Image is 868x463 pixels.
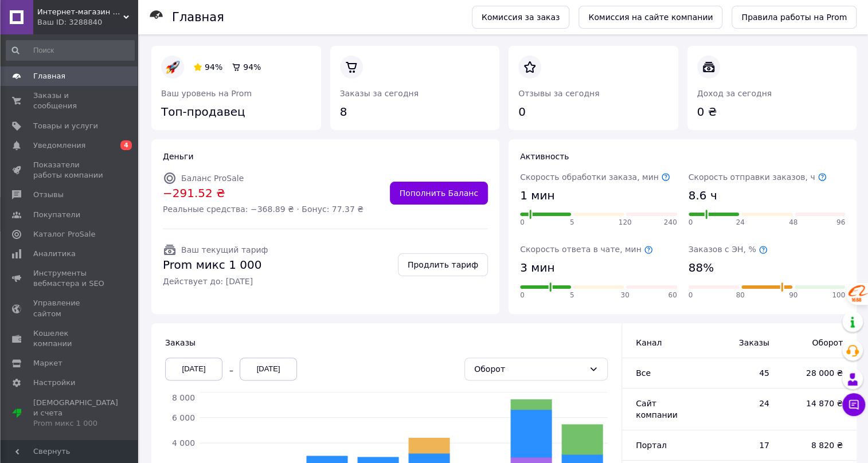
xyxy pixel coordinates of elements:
span: Активность [520,152,569,161]
span: Реальные средства: −368.89 ₴ · Бонус: 77.37 ₴ [163,203,363,215]
div: [DATE] [165,358,222,380]
a: Правила работы на Prom [732,6,857,29]
span: Аналитика [33,249,76,259]
div: Ваш ID: 3288840 [37,17,138,28]
span: 5 [570,218,574,227]
span: 3 мин [520,260,554,276]
span: 120 [619,218,632,227]
span: Действует до: [DATE] [163,276,268,287]
span: Баланс ProSale [181,174,244,183]
span: Скорость отправки заказов, ч [689,172,827,182]
span: 8 820 ₴ [792,440,843,451]
span: Деньги [163,152,193,161]
span: 0 [689,291,693,300]
span: Сайт компании [636,399,678,419]
span: Скорость обработки заказа, мин [520,172,670,182]
input: Поиск [6,40,135,61]
span: Уведомления [33,140,85,151]
a: Продлить тариф [398,253,488,276]
div: Оборот [474,363,584,375]
h1: Главная [172,10,224,24]
span: 60 [668,291,677,300]
span: 30 [620,291,629,300]
span: Кошелек компании [33,328,106,349]
span: Ваш текущий тариф [181,245,268,254]
span: Заказов с ЭН, % [689,245,768,254]
span: 1 мин [520,187,554,204]
span: [DEMOGRAPHIC_DATA] и счета [33,398,118,429]
div: Prom микс 1 000 [33,418,118,429]
span: Скорость ответа в чате, мин [520,245,653,254]
span: Интернет-магазин "Vаріант" [37,7,123,17]
a: Пополнить Баланс [390,182,488,205]
span: 45 [714,367,769,379]
span: 88% [689,260,714,276]
span: 48 [789,218,797,227]
span: 240 [664,218,677,227]
span: 90 [789,291,797,300]
span: −291.52 ₴ [163,185,363,202]
span: Настройки [33,378,75,388]
span: 0 [520,291,525,300]
div: [DATE] [240,358,297,380]
span: 94% [243,62,261,72]
span: 80 [736,291,744,300]
span: Каталог ProSale [33,229,95,240]
tspan: 6 000 [172,413,195,422]
span: 17 [714,440,769,451]
span: 24 [736,218,744,227]
span: 14 870 ₴ [792,398,843,409]
span: 96 [836,218,845,227]
span: Маркет [33,358,62,368]
span: Заказы [714,337,769,348]
tspan: 4 000 [172,438,195,448]
button: Чат с покупателем [842,393,865,416]
span: 0 [520,218,525,227]
span: Покупатели [33,210,80,220]
span: 4 [120,140,132,150]
span: Все [636,368,651,378]
span: Товары и услуги [33,121,98,131]
tspan: 8 000 [172,393,195,402]
span: Отзывы [33,190,64,200]
span: Заказы [165,338,196,347]
span: Заказы и сообщения [33,91,106,111]
span: 28 000 ₴ [792,367,843,379]
span: Prom микс 1 000 [163,257,268,273]
span: Портал [636,441,667,450]
span: Управление сайтом [33,298,106,319]
span: 94% [205,62,222,72]
span: Оборот [792,337,843,348]
span: 8.6 ч [689,187,717,204]
a: Комиссия за заказ [472,6,570,29]
span: 0 [689,218,693,227]
span: 100 [832,291,845,300]
span: Канал [636,338,662,347]
span: Показатели работы компании [33,160,106,181]
span: 24 [714,398,769,409]
span: Инструменты вебмастера и SEO [33,268,106,289]
span: Главная [33,71,65,81]
span: 5 [570,291,574,300]
a: Комиссия на сайте компании [578,6,722,29]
